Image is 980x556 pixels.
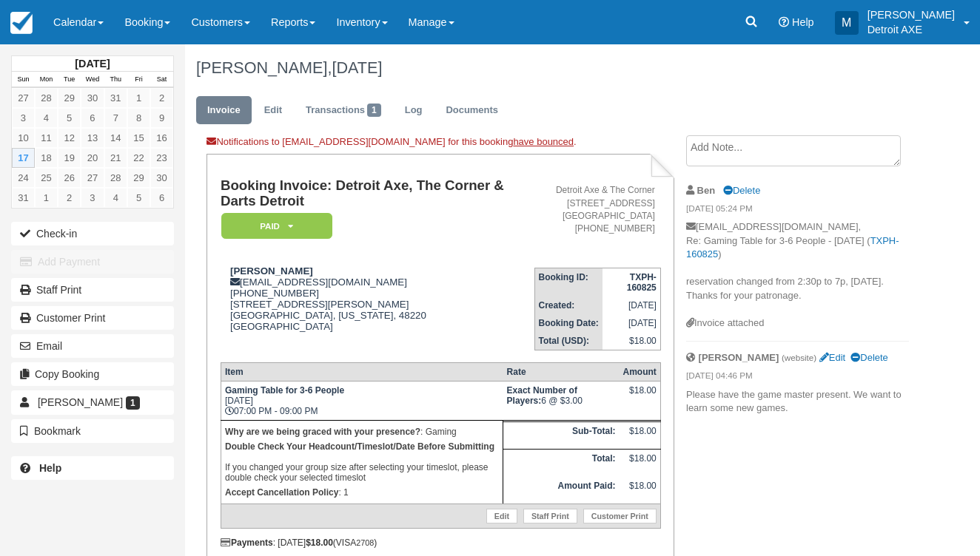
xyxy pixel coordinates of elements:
a: 21 [104,148,127,168]
address: Detroit Axe & The Corner [STREET_ADDRESS] [GEOGRAPHIC_DATA] [PHONE_NUMBER] [540,184,655,235]
a: 26 [58,168,81,188]
a: 23 [150,148,173,168]
th: Amount Paid: [503,477,620,504]
b: Double Check Your Headcount/Timeslot/Date Before Submitting [225,441,494,452]
a: have bounced [513,136,574,147]
th: Sun [12,72,35,88]
a: Edit [486,509,517,523]
a: [PERSON_NAME] 1 [11,390,174,414]
a: Transactions1 [295,96,392,125]
strong: Why are we being graced with your presence? [225,427,420,437]
p: [EMAIL_ADDRESS][DOMAIN_NAME], Re: Gaming Table for 3-6 People - [DATE] ( ) reservation changed fr... [686,220,909,316]
a: 18 [35,148,58,168]
a: 10 [12,128,35,148]
th: Amount [619,363,660,382]
td: $18.00 [619,477,660,504]
a: 22 [127,148,150,168]
th: Sat [150,72,173,88]
a: 3 [12,108,35,128]
em: [DATE] 05:24 PM [686,203,909,219]
strong: TXPH-160825 [627,272,657,293]
a: 24 [12,168,35,188]
th: Item [221,363,503,382]
a: 20 [81,148,104,168]
td: [DATE] 07:00 PM - 09:00 PM [221,382,503,421]
a: Edit [819,352,845,363]
div: Invoice attached [686,316,909,330]
a: Delete [850,352,887,363]
th: Tue [58,72,81,88]
span: [PERSON_NAME] [38,396,123,408]
a: 2 [58,188,81,208]
th: Wed [81,72,104,88]
td: [DATE] [603,314,660,332]
a: 17 [12,148,35,168]
a: Paid [221,212,327,240]
div: : [DATE] (VISA ) [221,538,661,548]
strong: [PERSON_NAME] [699,352,779,363]
img: checkfront-main-nav-mini-logo.png [10,12,33,34]
a: 12 [58,128,81,148]
a: 11 [35,128,58,148]
th: Fri [127,72,150,88]
strong: Ben [697,185,715,196]
strong: $18.00 [306,538,333,548]
th: Sub-Total: [503,421,620,450]
a: 29 [127,168,150,188]
td: [DATE] [603,296,660,314]
a: 14 [104,128,127,148]
strong: Payments [221,538,273,548]
a: Log [394,96,434,125]
a: Help [11,456,174,480]
a: 1 [127,88,150,108]
a: 31 [104,88,127,108]
th: Rate [503,363,620,382]
a: 31 [12,188,35,208]
button: Bookmark [11,419,174,443]
em: [DATE] 04:46 PM [686,370,909,386]
a: 3 [81,188,104,208]
small: 2708 [356,538,374,547]
a: 9 [150,108,173,128]
strong: [PERSON_NAME] [230,265,313,277]
b: Help [39,462,61,474]
a: 29 [58,88,81,108]
a: 28 [104,168,127,188]
a: 30 [150,168,173,188]
td: $18.00 [619,450,660,477]
span: [DATE] [332,58,382,77]
a: Customer Print [11,306,174,330]
p: Detroit AXE [867,22,955,37]
button: Add Payment [11,250,174,274]
h1: [PERSON_NAME], [196,59,909,77]
a: 27 [81,168,104,188]
a: 6 [150,188,173,208]
div: $18.00 [622,385,656,407]
p: : Gaming [225,424,499,439]
a: Documents [434,96,509,125]
p: Please have the game master present. We want to learn some new games. [686,388,909,416]
td: $18.00 [603,332,660,350]
button: Copy Booking [11,362,174,386]
a: 6 [81,108,104,128]
th: Booking ID: [534,268,603,296]
div: M [835,11,859,35]
a: 13 [81,128,104,148]
a: 28 [35,88,58,108]
a: Customer Print [583,509,657,523]
th: Total: [503,450,620,477]
span: 1 [367,104,381,117]
a: Staff Print [523,509,577,523]
a: 30 [81,88,104,108]
p: If you changed your group size after selecting your timeslot, please double check your selected t... [225,439,499,485]
a: 4 [35,108,58,128]
a: 27 [12,88,35,108]
p: : 1 [225,485,499,500]
div: Notifications to [EMAIL_ADDRESS][DOMAIN_NAME] for this booking . [207,135,674,154]
div: [EMAIL_ADDRESS][DOMAIN_NAME] [PHONE_NUMBER] [STREET_ADDRESS][PERSON_NAME] [GEOGRAPHIC_DATA], [US_... [221,265,534,350]
th: Created: [534,296,603,314]
i: Help [779,17,789,27]
span: Help [792,16,814,28]
a: 19 [58,148,81,168]
a: 25 [35,168,58,188]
